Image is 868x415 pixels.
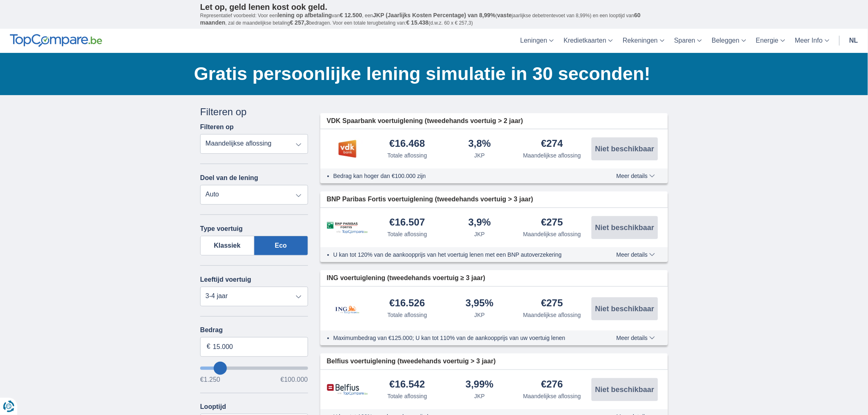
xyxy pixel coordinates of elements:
[200,105,308,119] div: Filteren op
[278,12,332,18] span: lening op afbetaling
[669,29,707,53] a: Sparen
[592,297,658,320] button: Niet beschikbaar
[617,335,655,341] span: Meer details
[595,386,654,393] span: Niet beschikbaar
[200,276,251,283] label: Leeftijd voertuig
[468,217,491,228] div: 3,9%
[474,230,485,238] div: JKP
[200,326,308,334] label: Bedrag
[333,334,587,342] li: Maximumbedrag van €125.000; U kan tot 110% van de aankoopprijs van uw voertuig lenen
[610,335,661,341] button: Meer details
[559,29,618,53] a: Kredietkaarten
[327,116,523,126] span: VDK Spaarbank voertuiglening (tweedehands voertuig > 2 jaar)
[200,12,641,26] span: 60 maanden
[595,305,654,312] span: Niet beschikbaar
[200,403,226,410] label: Looptijd
[845,29,863,53] a: nl
[389,139,425,150] div: €16.468
[327,357,496,366] span: Belfius voertuiglening (tweedehands voertuig > 3 jaar)
[327,222,368,234] img: product.pl.alt BNP Paribas Fortis
[327,274,486,283] span: ING voertuiglening (tweedehands voertuig ≥ 3 jaar)
[387,230,427,238] div: Totale aflossing
[200,367,308,370] input: wantToBorrow
[595,224,654,231] span: Niet beschikbaar
[333,251,587,259] li: U kan tot 120% van de aankoopprijs van het voertuig lenen met een BNP autoverzekering
[389,298,425,309] div: €16.526
[327,384,368,396] img: product.pl.alt Belfius
[327,139,368,159] img: product.pl.alt VDK bank
[541,298,563,309] div: €275
[254,236,308,255] label: Eco
[200,174,258,182] label: Doel van de lening
[610,173,661,179] button: Meer details
[333,172,587,180] li: Bedrag kan hoger dan €100.000 zijn
[474,151,485,160] div: JKP
[610,251,661,258] button: Meer details
[327,295,368,322] img: product.pl.alt ING
[523,151,581,160] div: Maandelijkse aflossing
[790,29,834,53] a: Meer Info
[194,61,668,87] h1: Gratis persoonlijke lening simulatie in 30 seconden!
[541,217,563,228] div: €275
[200,225,243,233] label: Type voertuig
[541,139,563,150] div: €274
[592,378,658,401] button: Niet beschikbaar
[617,252,655,258] span: Meer details
[523,311,581,319] div: Maandelijkse aflossing
[466,379,493,390] div: 3,99%
[497,12,512,18] span: vaste
[592,216,658,239] button: Niet beschikbaar
[200,2,668,12] p: Let op, geld lenen kost ook geld.
[290,19,309,26] span: € 257,3
[200,376,220,383] span: €1.250
[618,29,669,53] a: Rekeningen
[468,139,491,150] div: 3,8%
[474,311,485,319] div: JKP
[707,29,751,53] a: Beleggen
[617,173,655,179] span: Meer details
[373,12,496,18] span: JKP (Jaarlijks Kosten Percentage) van 8,99%
[751,29,790,53] a: Energie
[389,217,425,228] div: €16.507
[523,392,581,400] div: Maandelijkse aflossing
[200,236,254,255] label: Klassiek
[406,19,429,26] span: € 15.438
[10,34,102,47] img: TopCompare
[523,230,581,238] div: Maandelijkse aflossing
[595,145,654,153] span: Niet beschikbaar
[327,195,533,204] span: BNP Paribas Fortis voertuiglening (tweedehands voertuig > 3 jaar)
[387,311,427,319] div: Totale aflossing
[466,298,493,309] div: 3,95%
[281,376,308,383] span: €100.000
[387,151,427,160] div: Totale aflossing
[592,137,658,160] button: Niet beschikbaar
[474,392,485,400] div: JKP
[207,342,210,351] span: €
[340,12,362,18] span: € 12.500
[387,392,427,400] div: Totale aflossing
[200,12,668,27] p: Representatief voorbeeld: Voor een van , een ( jaarlijkse debetrentevoet van 8,99%) en een loopti...
[389,379,425,390] div: €16.542
[515,29,559,53] a: Leningen
[200,123,234,131] label: Filteren op
[541,379,563,390] div: €276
